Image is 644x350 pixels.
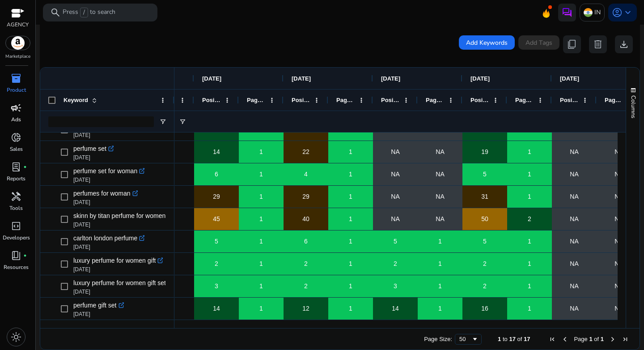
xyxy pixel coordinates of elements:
span: 1 [259,165,263,184]
div: 50 [459,336,471,342]
span: NA [570,299,578,318]
span: carlton london perfume [73,232,137,244]
span: Add Keywords [466,38,508,47]
p: [DATE] [73,288,165,295]
span: 1 [438,277,442,295]
span: 14 [213,143,220,161]
p: IN [594,4,601,20]
img: in.svg [584,8,593,17]
span: 14 [392,299,399,318]
span: book_4 [11,250,21,261]
span: 2 [528,210,531,228]
span: 1 [528,255,531,273]
span: of [517,336,522,342]
p: AGENCY [7,21,29,29]
span: 2 [483,255,487,273]
span: NA [570,255,578,273]
span: 1 [498,336,501,342]
input: Keyword Filter Input [48,116,154,127]
button: Add Keywords [459,35,515,50]
span: fiber_manual_record [23,254,27,257]
span: 14 [213,299,220,318]
span: 1 [528,143,531,161]
span: NA [614,188,623,206]
span: NA [614,210,623,228]
span: 16 [481,299,488,318]
span: 1 [589,336,592,342]
span: 1 [438,255,442,273]
span: Position [560,97,579,103]
span: code_blocks [11,221,21,231]
span: 1 [438,232,442,251]
span: 1 [349,277,352,295]
p: [DATE] [73,154,114,161]
div: First Page [549,336,556,343]
span: 22 [302,143,309,161]
span: Columns [629,95,637,118]
span: 19 [481,143,488,161]
span: Page No [247,97,266,103]
span: Page No [336,97,355,103]
span: 2 [215,255,218,273]
p: Sales [10,145,23,153]
span: 1 [259,210,263,228]
span: 50 [481,210,488,228]
span: Page No [515,97,534,103]
span: NA [570,188,578,206]
span: light_mode [11,332,21,342]
span: to [503,336,508,342]
span: [DATE] [560,75,579,82]
span: 1 [259,232,263,251]
span: keyboard_arrow_down [623,7,633,18]
p: Ads [11,115,21,124]
p: Resources [4,263,29,271]
p: [DATE] [73,266,163,273]
p: Press to search [63,8,115,17]
span: NA [436,165,444,184]
span: 1 [259,299,263,318]
p: [DATE] [73,199,138,206]
span: perfumes for woman [73,187,131,200]
span: Position [292,97,310,103]
span: 1 [349,299,352,318]
span: NA [570,210,578,228]
span: NA [436,143,444,161]
span: Page No [426,97,445,103]
div: Page Size [455,334,482,345]
span: 29 [302,188,309,206]
span: 5 [394,232,397,251]
span: luxury perfume for women gift [73,254,156,267]
span: NA [614,165,623,184]
span: 1 [259,277,263,295]
div: Last Page [622,336,629,343]
div: Previous Page [561,336,568,343]
span: 6 [215,165,218,184]
span: perfume set for woman [73,165,137,177]
span: campaign [11,102,21,113]
span: 1 [528,277,531,295]
span: 5 [215,232,218,251]
span: search [50,7,61,18]
span: NA [570,232,578,251]
span: 17 [524,336,530,342]
div: Page Size: [424,336,452,342]
span: 1 [349,188,352,206]
span: 1 [528,232,531,251]
span: 17 [509,336,515,342]
span: handyman [11,191,21,202]
span: Position [381,97,400,103]
span: lab_profile [11,162,21,172]
span: / [80,8,88,17]
span: 1 [528,299,531,318]
span: 1 [349,143,352,161]
span: 2 [304,255,308,273]
span: 12 [302,299,309,318]
span: 29 [213,188,220,206]
p: Tools [9,204,23,212]
p: Developers [3,234,30,242]
span: NA [614,299,623,318]
span: Page [574,336,587,342]
span: fiber_manual_record [23,165,27,169]
span: account_circle [612,7,623,18]
span: 1 [349,232,352,251]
